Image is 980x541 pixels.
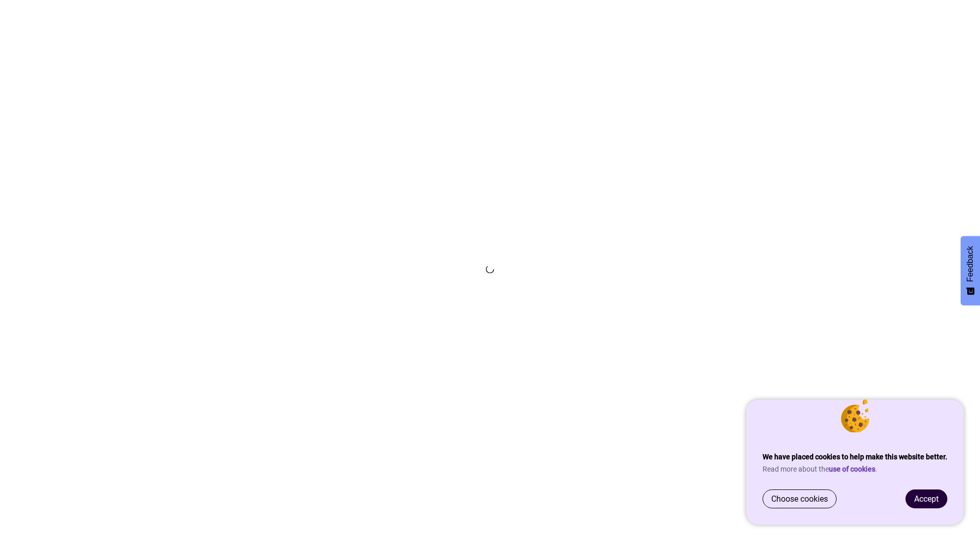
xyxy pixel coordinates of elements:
a: Accept [906,490,947,508]
span: Accept [914,494,939,504]
a: Choose cookies [763,490,836,508]
p: Read more about the . [763,465,947,473]
a: use of cookies [829,465,875,473]
span: Choose cookies [771,494,828,504]
strong: We have placed cookies to help make this website better. [763,453,947,461]
button: Feedback - Show survey [961,236,980,305]
span: Feedback [966,246,975,282]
